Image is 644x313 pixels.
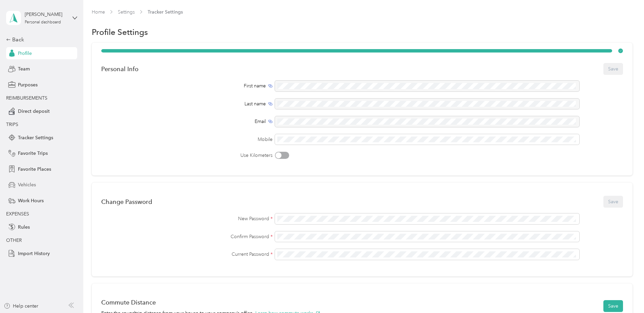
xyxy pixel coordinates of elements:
[148,8,183,16] span: Tracker Settings
[18,50,32,57] span: Profile
[92,9,105,15] a: Home
[18,65,30,72] span: Team
[18,134,53,141] span: Tracker Settings
[603,300,623,312] button: Save
[6,122,18,127] span: TRIPS
[255,118,266,125] span: Email
[101,233,273,240] label: Confirm Password
[18,166,51,173] span: Favorite Places
[18,150,48,157] span: Favorite Trips
[18,81,38,88] span: Purposes
[25,11,67,18] div: [PERSON_NAME]
[6,211,29,217] span: EXPENSES
[18,224,30,231] span: Rules
[101,198,152,205] div: Change Password
[6,237,22,243] span: OTHER
[92,28,148,36] h1: Profile Settings
[25,20,61,24] div: Personal dashboard
[6,36,74,44] div: Back
[244,82,266,89] span: First name
[18,250,50,257] span: Import History
[4,302,38,310] button: Help center
[606,275,644,313] iframe: Everlance-gr Chat Button Frame
[101,136,273,143] label: Mobile
[18,181,36,188] span: Vehicles
[101,152,273,159] label: Use Kilometers
[244,100,266,107] span: Last name
[101,215,273,222] label: New Password
[18,197,44,204] span: Work Hours
[18,108,50,115] span: Direct deposit
[101,65,138,72] div: Personal Info
[101,299,320,306] div: Commute Distance
[118,9,135,15] a: Settings
[6,95,47,101] span: REIMBURSEMENTS
[101,251,273,258] label: Current Password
